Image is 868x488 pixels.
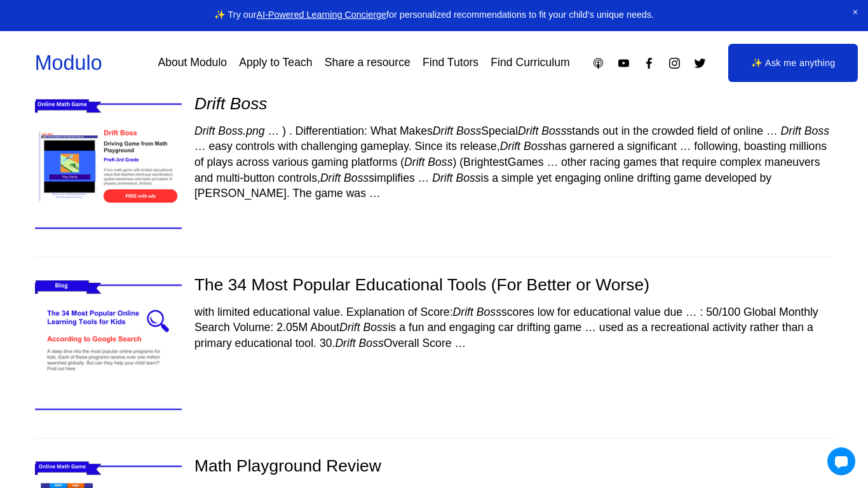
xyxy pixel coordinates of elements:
span: … [680,140,691,152]
span: … [268,125,280,137]
em: Drift [194,94,225,113]
a: Modulo [35,51,102,74]
a: ✨ Ask me anything [728,44,858,82]
span: … [194,140,206,152]
span: … [418,172,430,184]
a: Instagram [668,57,681,70]
em: Drift [320,172,341,184]
em: Boss [230,94,268,113]
span: ) . Differentiation: What Makes Special stands out in the crowded field of online [282,125,763,137]
a: YouTube [617,57,630,70]
span: following, boasting millions of plays across various gaming platforms ( ) (BrightestGames [194,140,827,168]
a: Find Tutors [423,52,478,74]
a: Find Curriculum [491,52,569,74]
div: The 34 Most Popular Educational Tools (For Better or Worse) [35,274,834,295]
em: Drift [432,172,452,184]
em: Drift [194,125,215,137]
span: : 50/100 Global Monthly Search Volume: 2.05M About is a fun and engaging car drifting game [194,306,818,334]
a: Apply to Teach [239,52,312,74]
span: other racing games that require complex maneuvers and multi-button controls, simplifies [194,156,820,184]
em: Boss [477,306,501,318]
a: About Modulo [158,52,227,74]
em: Boss [524,140,548,152]
span: … [766,125,778,137]
em: Boss.png [218,125,265,137]
em: Boss [428,156,452,168]
span: with limited educational value. Explanation of Score: scores low for educational value due [194,306,682,318]
a: Apple Podcasts [592,57,605,70]
span: … [454,337,466,349]
div: Math Playground Review [35,455,834,477]
a: Facebook [642,57,656,70]
em: Drift [518,125,538,137]
em: Boss [344,172,369,184]
em: Boss [804,125,829,137]
span: … [686,306,697,318]
em: Boss [541,125,566,137]
em: Drift [781,125,801,137]
a: Share a resource [325,52,410,74]
em: Boss [456,125,481,137]
div: The 34 Most Popular Educational Tools (For Better or Worse) with limited educational value. Expla... [35,257,834,438]
span: … [585,321,596,334]
span: is a simple yet engaging online drifting game developed by [PERSON_NAME]. The game was [194,172,771,200]
span: … [546,156,558,168]
div: Drift Boss Drift Boss.png … ) . Differentiation: What MakesDrift BossSpecialDrift Bossstands out ... [35,76,834,256]
em: Boss [359,337,384,349]
span: easy controls with challenging gameplay. Since its release, has garnered a significant [209,140,677,152]
span: used as a recreational activity rather than a primary educational tool. 30. Overall Score [194,321,813,349]
em: Drift [433,125,453,137]
em: Drift [500,140,520,152]
em: Boss [456,172,480,184]
span: … [369,187,381,200]
a: AI-Powered Learning Concierge [257,10,386,20]
em: Drift [404,156,424,168]
a: Twitter [693,57,707,70]
em: Boss [363,321,388,334]
em: Drift [453,306,473,318]
em: Drift [335,337,355,349]
em: Drift [339,321,360,334]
